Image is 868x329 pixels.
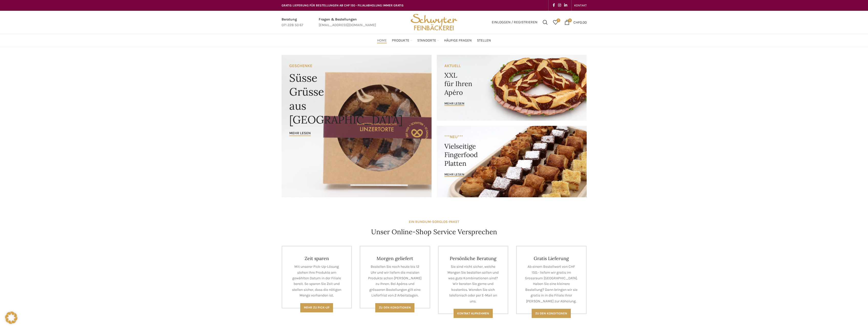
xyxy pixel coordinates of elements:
bdi: 0.00 [573,20,587,24]
span: Mehr zu Pick-Up [304,306,329,309]
p: Bestellen Sie noch heute bis 12 Uhr und wir liefern die meisten Produkte schon [PERSON_NAME] zu I... [368,264,422,298]
span: CHF [573,20,580,24]
h4: Unser Online-Shop Service Versprechen [371,227,497,237]
a: Infobox link [282,17,303,28]
span: 0 [556,18,560,22]
span: GRATIS LIEFERUNG FÜR BESTELLUNGEN AB CHF 150 - FILIALABHOLUNG IMMER GRATIS [282,4,404,7]
span: 0 [568,18,572,22]
h4: Morgen geliefert [368,255,422,261]
span: Zu den Konditionen [379,306,411,309]
strong: EIN RUNDUM-SORGLOS-PAKET [409,220,459,224]
span: Stellen [477,38,491,43]
div: Secondary navigation [572,0,589,11]
a: Standorte [417,35,439,46]
a: Einloggen / Registrieren [489,17,540,27]
span: Home [377,38,387,43]
div: Main navigation [279,35,589,46]
span: Einloggen / Registrieren [492,20,538,24]
a: Facebook social link [551,2,556,9]
div: Meine Wunschliste [550,17,561,27]
a: 0 [550,17,561,27]
p: Sie sind nicht sicher, welche Mengen Sie bestellen sollen und was gute Kombinationen sind? Wir be... [446,264,500,304]
a: Banner link [282,55,432,197]
a: Produkte [392,35,412,46]
a: Banner link [437,126,587,197]
a: KONTAKT [574,0,587,11]
span: KONTAKT [574,4,587,7]
a: Home [377,35,387,46]
img: Bäckerei Schwyter [409,11,459,34]
p: Ab einem Bestellwert von CHF 150.- liefern wir gratis im Grossraum [GEOGRAPHIC_DATA]. Haben Sie e... [524,264,578,304]
h4: Gratis Lieferung [524,255,578,261]
a: Instagram social link [556,2,563,9]
h4: Persönliche Beratung [446,255,500,261]
a: Linkedin social link [563,2,569,9]
p: Mit unserer Pick-Up-Lösung stehen Ihre Produkte am gewählten Datum in der Filiale bereit. So spar... [290,264,344,298]
span: Häufige Fragen [444,38,472,43]
a: Infobox link [319,17,376,28]
a: Mehr zu Pick-Up [300,303,333,312]
a: 0 CHF0.00 [562,17,589,27]
span: Kontakt aufnehmen [457,312,489,315]
a: Kontakt aufnehmen [454,309,493,318]
span: Produkte [392,38,409,43]
a: Stellen [477,35,491,46]
h4: Zeit sparen [290,255,344,261]
a: Suchen [540,17,550,27]
a: Zu den Konditionen [375,303,414,312]
a: Banner link [437,55,587,121]
a: Häufige Fragen [444,35,472,46]
span: Standorte [417,38,436,43]
a: Site logo [409,20,459,24]
span: Zu den konditionen [535,312,567,315]
a: Zu den konditionen [532,309,571,318]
